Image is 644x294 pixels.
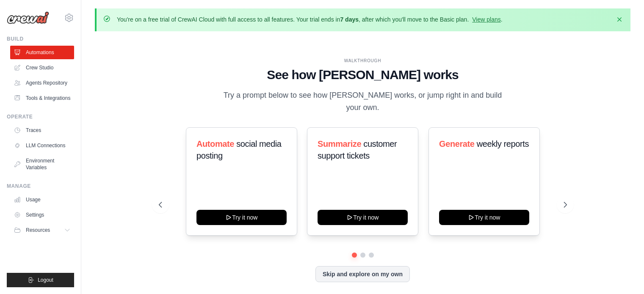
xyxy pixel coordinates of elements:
[10,46,74,59] a: Automations
[10,154,74,174] a: Environment Variables
[7,11,49,24] img: Logo
[315,266,410,282] button: Skip and explore on my own
[477,139,529,148] span: weekly reports
[196,139,234,148] span: Automate
[7,36,74,42] div: Build
[10,139,74,152] a: LLM Connections
[159,67,567,82] h1: See how [PERSON_NAME] works
[439,139,475,148] span: Generate
[7,183,74,190] div: Manage
[10,91,74,105] a: Tools & Integrations
[472,16,500,23] a: View plans
[340,16,359,23] strong: 7 days
[7,273,74,287] button: Logout
[10,76,74,90] a: Agents Repository
[196,139,282,160] span: social media posting
[38,277,53,283] span: Logout
[318,210,408,225] button: Try it now
[10,208,74,222] a: Settings
[196,210,287,225] button: Try it now
[7,113,74,120] div: Operate
[10,193,74,206] a: Usage
[10,124,74,137] a: Traces
[10,223,74,237] button: Resources
[117,15,503,24] p: You're on a free trial of CrewAI Cloud with full access to all features. Your trial ends in , aft...
[10,61,74,74] a: Crew Studio
[221,89,505,114] p: Try a prompt below to see how [PERSON_NAME] works, or jump right in and build your own.
[318,139,361,148] span: Summarize
[159,58,567,64] div: WALKTHROUGH
[26,227,50,234] span: Resources
[439,210,529,225] button: Try it now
